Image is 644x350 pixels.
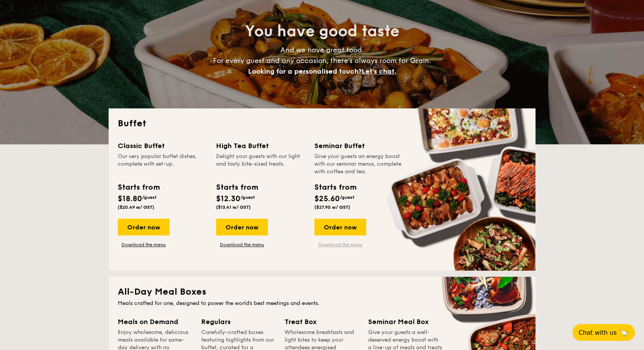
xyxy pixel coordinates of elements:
[118,286,526,298] h2: All-Day Meal Boxes
[201,316,276,327] div: Regulars
[285,316,359,327] div: Treat Box
[118,300,526,307] div: Meals crafted for one, designed to power the world's best meetings and events.
[248,67,362,76] span: Looking for a personalised touch?
[118,118,526,130] h2: Buffet
[578,329,617,336] span: Chat with us
[245,22,399,40] span: You have good taste
[314,219,366,235] div: Order now
[240,195,255,200] span: /guest
[118,182,159,193] div: Starts from
[314,194,340,203] span: $25.60
[118,219,170,235] div: Order now
[216,242,268,248] a: Download the menu
[314,153,404,176] div: Give your guests an energy boost with our seminar menus, complete with coffee and tea.
[314,242,366,248] a: Download the menu
[216,153,305,176] div: Delight your guests with our light and tasty bite-sized treats.
[314,205,350,210] span: ($27.90 w/ GST)
[118,205,154,210] span: ($20.49 w/ GST)
[118,140,207,151] div: Classic Buffet
[572,324,635,341] button: Chat with us🦙
[216,182,258,193] div: Starts from
[340,195,354,200] span: /guest
[368,316,442,327] div: Seminar Meal Box
[216,140,305,151] div: High Tea Buffet
[362,67,396,76] span: Let's chat.
[314,140,404,151] div: Seminar Buffet
[118,194,142,203] span: $18.80
[620,328,629,337] span: 🦙
[314,182,356,193] div: Starts from
[118,153,207,176] div: Our very popular buffet dishes, complete with set-up.
[216,219,268,235] div: Order now
[118,242,170,248] a: Download the menu
[216,205,251,210] span: ($13.41 w/ GST)
[213,46,431,76] span: And we have great food. For every guest and any occasion, there’s always room for Grain.
[216,194,240,203] span: $12.30
[118,316,192,327] div: Meals on Demand
[142,195,157,200] span: /guest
